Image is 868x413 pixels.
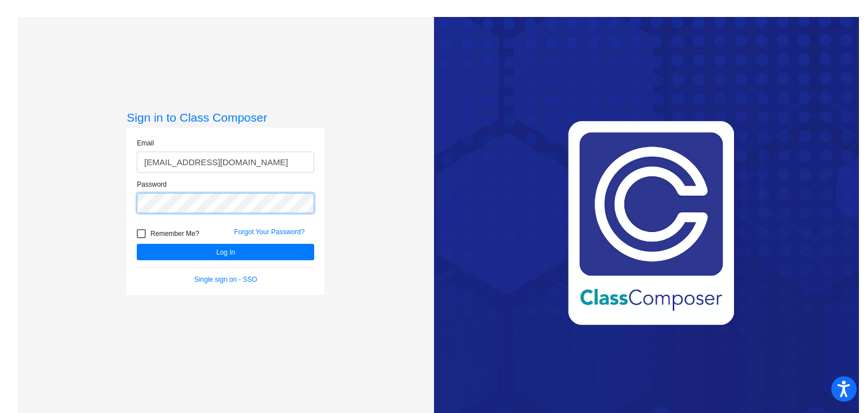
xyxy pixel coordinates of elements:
[194,276,257,283] a: Single sign on - SSO
[150,227,199,240] span: Remember Me?
[234,228,305,236] a: Forgot Your Password?
[127,110,324,124] h3: Sign in to Class Composer
[137,138,154,148] label: Email
[137,179,167,190] label: Password
[137,244,314,260] button: Log In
